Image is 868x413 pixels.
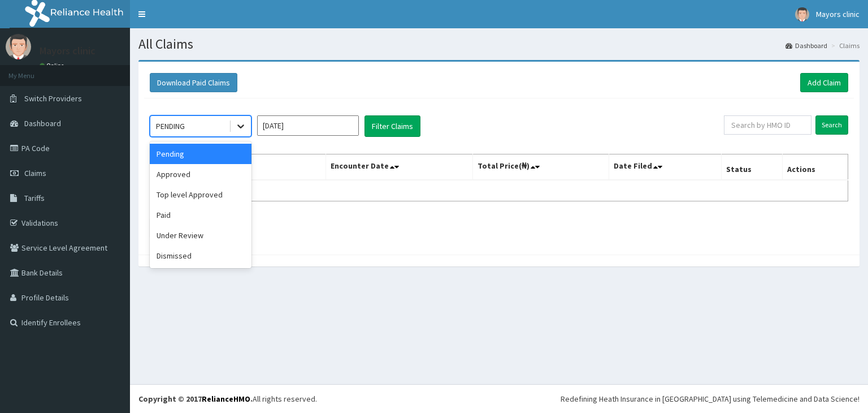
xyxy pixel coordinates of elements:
li: Claims [828,41,860,50]
div: Under Review [150,225,251,246]
div: Paid [150,205,251,225]
h1: All Claims [138,37,860,51]
span: Tariffs [24,193,45,203]
input: Search by HMO ID [724,115,811,135]
a: Online [40,62,67,70]
p: Mayors clinic [40,46,96,56]
span: Mayors clinic [816,9,860,19]
img: User Image [795,7,809,21]
th: Date Filed [609,154,722,180]
input: Search [815,115,848,135]
div: PENDING [156,121,185,132]
input: Select Month and Year [257,115,359,136]
th: Actions [782,154,848,180]
a: Dashboard [785,41,827,50]
div: Pending [150,144,251,164]
a: RelianceHMO [202,394,250,404]
span: Dashboard [24,118,61,128]
div: Redefining Heath Insurance in [GEOGRAPHIC_DATA] using Telemedicine and Data Science! [561,393,860,405]
div: Dismissed [150,246,251,266]
th: Total Price(₦) [473,154,609,180]
span: Switch Providers [24,93,82,104]
strong: Copyright © 2017 . [138,394,253,404]
th: Status [722,154,782,180]
button: Download Paid Claims [150,73,237,92]
div: Top level Approved [150,184,251,205]
footer: All rights reserved. [130,384,868,413]
span: Claims [24,168,46,178]
a: Add Claim [800,73,848,92]
button: Filter Claims [364,115,420,137]
div: Approved [150,164,251,184]
th: Encounter Date [326,154,473,180]
img: User Image [6,34,31,59]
